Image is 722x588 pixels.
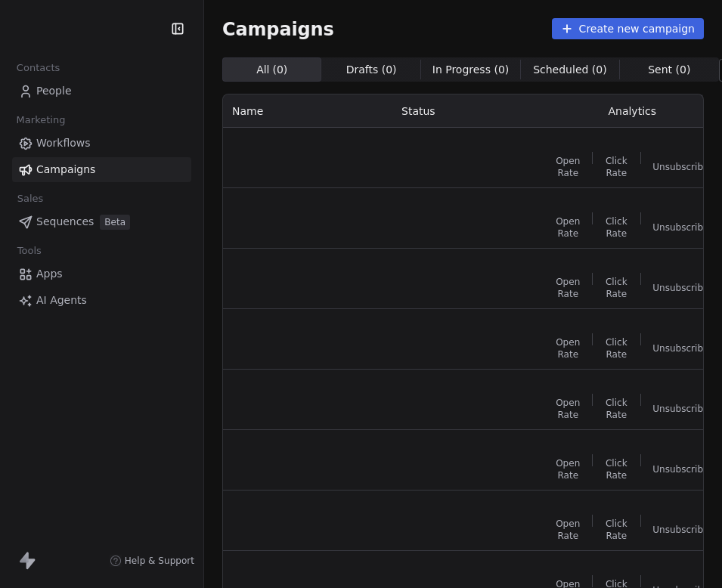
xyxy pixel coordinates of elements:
a: AI Agents [12,288,191,313]
span: Unsubscribe [652,221,708,234]
span: Unsubscribe [652,161,708,173]
span: Open Rate [556,518,580,542]
th: Name [223,94,392,128]
span: Campaigns [222,18,334,39]
span: Unsubscribe [652,282,708,294]
a: Workflows [12,131,191,156]
span: Workflows [36,135,91,151]
a: People [12,79,191,104]
span: Click Rate [605,336,628,361]
span: Drafts ( 0 ) [346,62,397,78]
span: Sent ( 0 ) [648,62,690,78]
span: People [36,83,72,99]
span: Unsubscribe [652,463,708,475]
span: Help & Support [125,555,194,567]
span: In Progress ( 0 ) [432,62,510,78]
span: Click Rate [605,276,628,300]
span: Sequences [36,214,94,230]
a: Campaigns [12,157,191,182]
span: Scheduled ( 0 ) [533,62,607,78]
span: Click Rate [605,397,628,421]
span: Apps [36,266,63,282]
span: Click Rate [605,518,628,542]
span: Sales [11,187,50,210]
span: Open Rate [556,397,580,421]
span: Marketing [10,109,72,132]
span: Beta [100,215,130,230]
button: Create new campaign [552,18,704,39]
span: Unsubscribe [652,403,708,415]
span: AI Agents [36,292,87,308]
span: Open Rate [556,276,580,300]
span: Open Rate [556,215,580,240]
span: Unsubscribe [652,342,708,354]
span: Open Rate [556,336,580,361]
span: Open Rate [556,155,580,179]
a: Help & Support [110,555,194,567]
span: Click Rate [605,215,628,240]
span: Campaigns [36,162,95,178]
a: SequencesBeta [12,209,191,234]
a: Apps [12,262,191,286]
span: Tools [11,240,48,262]
span: Unsubscribe [652,524,708,536]
span: Click Rate [605,155,628,179]
th: Status [392,94,547,128]
span: Open Rate [556,457,580,481]
th: Analytics [547,94,717,128]
span: Contacts [10,57,67,79]
span: Click Rate [605,457,628,481]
